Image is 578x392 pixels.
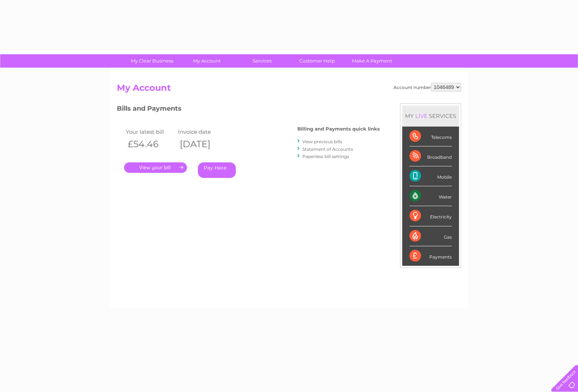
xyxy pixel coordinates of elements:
[297,126,380,132] h4: Billing and Payments quick links
[117,103,380,116] h3: Bills and Payments
[409,206,452,226] div: Electricity
[124,137,176,152] th: £54.46
[176,127,228,137] td: Invoice date
[177,54,237,68] a: My Account
[409,127,452,146] div: Telecoms
[409,226,452,246] div: Gas
[302,139,342,144] a: View previous bills
[122,54,182,68] a: My Clear Business
[342,54,402,68] a: Make A Payment
[117,83,461,97] h2: My Account
[409,186,452,206] div: Water
[302,146,353,152] a: Statement of Accounts
[409,246,452,266] div: Payments
[287,54,347,68] a: Customer Help
[232,54,292,68] a: Services
[124,162,187,173] a: .
[414,112,429,119] div: LIVE
[176,137,228,152] th: [DATE]
[409,166,452,186] div: Mobile
[302,154,349,159] a: Paperless bill settings
[409,146,452,166] div: Broadband
[124,127,176,137] td: Your latest bill
[198,162,236,178] a: Pay Here
[394,83,461,91] div: Account number
[402,106,459,126] div: MY SERVICES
